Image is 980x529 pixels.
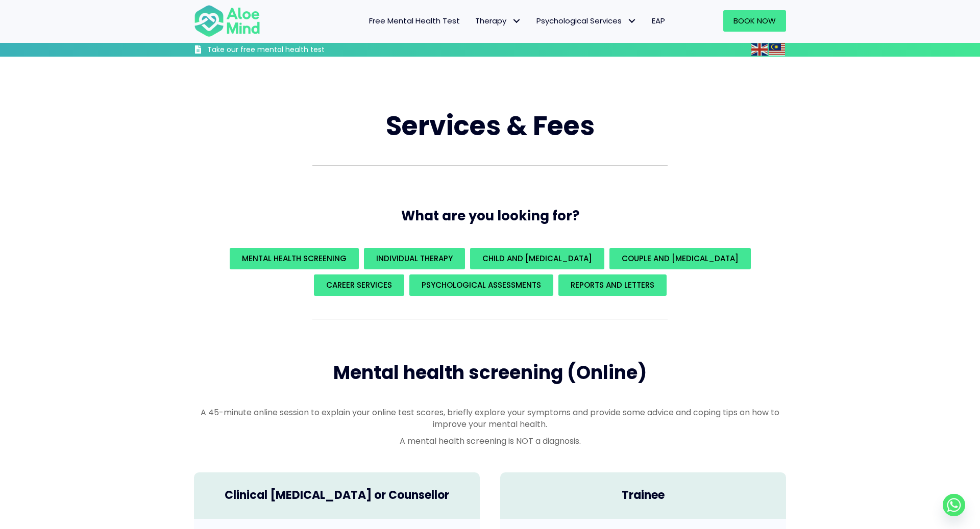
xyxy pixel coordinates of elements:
span: Therapy: submenu [509,14,524,29]
a: Career Services [314,274,404,296]
span: Services & Fees [386,107,595,144]
a: Malay [769,43,786,55]
a: Take our free mental health test [194,45,379,57]
span: Psychological Services [536,15,636,26]
h3: Take our free mental health test [207,45,379,55]
img: ms [769,43,785,56]
h4: Clinical [MEDICAL_DATA] or Counsellor [204,488,470,503]
a: Psychological assessments [409,274,553,296]
span: Career Services [326,280,392,290]
span: REPORTS AND LETTERS [571,280,654,290]
a: EAP [644,10,673,32]
h4: Trainee [510,488,776,503]
img: Aloe mind Logo [194,4,260,38]
span: Mental health screening (Online) [333,360,647,386]
p: A 45-minute online session to explain your online test scores, briefly explore your symptoms and ... [194,407,786,430]
span: Book Now [733,15,776,26]
span: EAP [652,15,665,26]
a: English [751,43,769,55]
p: A mental health screening is NOT a diagnosis. [194,435,786,447]
a: Free Mental Health Test [361,10,468,32]
a: Individual Therapy [364,248,465,269]
span: Psychological assessments [422,280,541,290]
span: What are you looking for? [401,207,579,225]
span: Psychological Services: submenu [624,14,639,29]
a: Child and [MEDICAL_DATA] [470,248,604,269]
a: Mental Health Screening [230,248,359,269]
div: What are you looking for? [194,245,786,298]
span: Free Mental Health Test [369,15,460,26]
span: Child and [MEDICAL_DATA] [482,253,592,264]
a: TherapyTherapy: submenu [468,10,529,32]
span: Individual Therapy [376,253,453,264]
a: Book Now [723,10,786,32]
span: Therapy [475,15,521,26]
nav: Menu [274,10,673,32]
img: en [751,43,768,56]
a: Whatsapp [943,494,965,516]
span: Couple and [MEDICAL_DATA] [622,253,739,264]
a: Psychological ServicesPsychological Services: submenu [529,10,644,32]
a: REPORTS AND LETTERS [558,274,667,296]
a: Couple and [MEDICAL_DATA] [609,248,751,269]
span: Mental Health Screening [242,253,347,264]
